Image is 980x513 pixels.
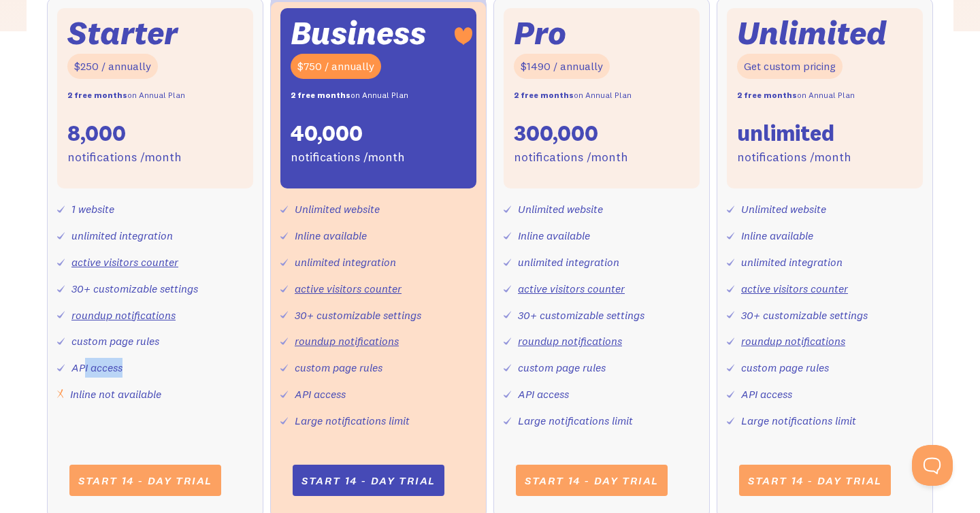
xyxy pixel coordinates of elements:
div: API access [741,384,792,404]
strong: 2 free months [514,90,574,100]
div: Unlimited [737,18,887,48]
div: unlimited integration [71,226,173,246]
div: on Annual Plan [67,86,185,105]
div: unlimited integration [741,252,843,272]
div: Unlimited website [518,199,603,219]
div: custom page rules [295,358,382,378]
div: custom page rules [518,358,606,378]
a: Start 14 - day trial [293,465,444,496]
div: notifications /month [291,148,405,167]
div: Unlimited website [295,199,380,219]
div: API access [518,384,569,404]
div: Inline available [518,226,590,246]
div: 1 website [71,199,114,219]
div: unlimited [737,119,834,148]
div: Inline available [295,226,367,246]
strong: 2 free months [737,90,797,100]
strong: 2 free months [67,90,127,100]
div: Starter [67,18,178,48]
a: roundup notifications [295,334,399,348]
div: Large notifications limit [518,411,633,431]
div: 30+ customizable settings [518,305,644,325]
div: Inline available [741,226,813,246]
div: notifications /month [514,148,628,167]
a: Start 14 - day trial [69,465,221,496]
strong: 2 free months [291,90,350,100]
div: 30+ customizable settings [741,305,868,325]
div: custom page rules [741,358,829,378]
div: 30+ customizable settings [71,279,198,299]
div: $250 / annually [67,54,158,79]
a: active visitors counter [741,282,848,295]
a: active visitors counter [295,282,402,295]
div: Large notifications limit [295,411,410,431]
iframe: Toggle Customer Support [912,445,953,486]
div: unlimited integration [295,252,396,272]
a: roundup notifications [71,308,176,322]
div: Business [291,18,426,48]
div: 8,000 [67,119,126,148]
div: API access [71,358,122,378]
a: active visitors counter [71,255,178,269]
div: 300,000 [514,119,598,148]
div: Pro [514,18,566,48]
div: 40,000 [291,119,363,148]
div: unlimited integration [518,252,619,272]
div: notifications /month [737,148,851,167]
div: Get custom pricing [737,54,843,79]
div: $750 / annually [291,54,381,79]
div: Unlimited website [741,199,826,219]
a: roundup notifications [741,334,845,348]
div: custom page rules [71,331,159,351]
div: Large notifications limit [741,411,856,431]
div: on Annual Plan [514,86,632,105]
a: active visitors counter [518,282,625,295]
a: roundup notifications [518,334,622,348]
div: API access [295,384,346,404]
div: Inline not available [70,384,161,404]
div: $1490 / annually [514,54,610,79]
div: on Annual Plan [291,86,408,105]
div: notifications /month [67,148,182,167]
a: Start 14 - day trial [739,465,891,496]
div: on Annual Plan [737,86,855,105]
div: 30+ customizable settings [295,305,421,325]
a: Start 14 - day trial [516,465,668,496]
